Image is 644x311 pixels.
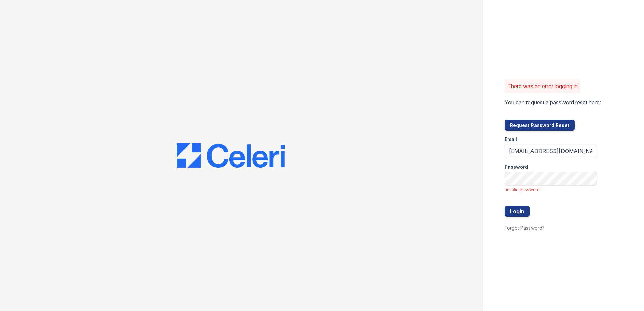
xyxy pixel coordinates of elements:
[177,143,285,168] img: CE_Logo_Blue-a8612792a0a2168367f1c8372b55b34899dd931a85d93a1a3d3e32e68fde9ad4.png
[505,136,517,143] label: Email
[506,187,597,193] span: invalid password
[505,225,545,231] a: Forgot Password?
[505,120,575,131] button: Request Password Reset
[505,206,530,217] button: Login
[505,164,528,170] label: Password
[507,82,578,90] p: There was an error logging in
[505,98,601,106] p: You can request a password reset here:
